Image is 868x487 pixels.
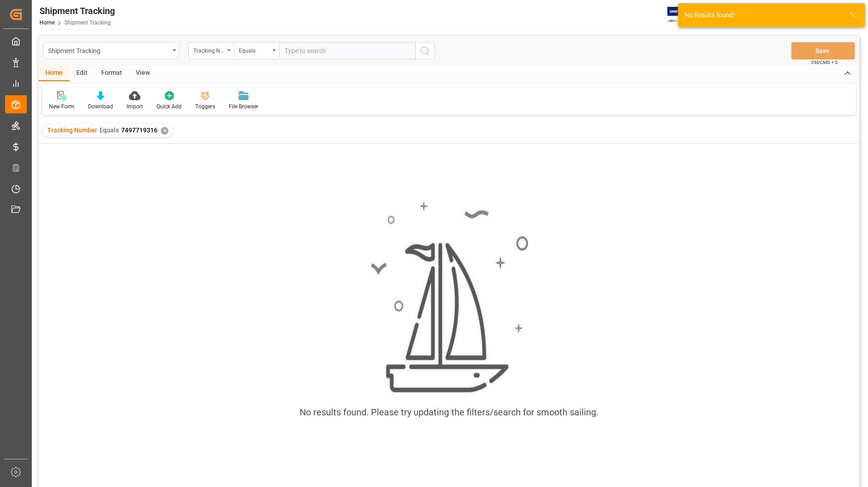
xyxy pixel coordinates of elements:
[188,42,234,59] button: open menu
[127,102,143,111] div: Import
[667,7,699,23] img: Exertis%20JAM%20-%20Email%20Logo.jpg_1722504956.jpg
[39,66,69,81] div: Home
[300,405,598,419] div: No results found. Please try updating the filters/search for smooth sailing.
[48,44,169,56] div: Shipment Tracking
[94,66,129,81] div: Format
[791,42,855,59] button: Save
[685,10,841,20] div: No Results found!
[43,42,179,59] button: open menu
[69,66,94,81] div: Edit
[239,44,270,55] div: Equals
[39,19,54,26] a: Home
[415,42,434,59] button: search button
[88,102,113,111] div: Download
[370,200,528,395] img: smooth_sailing.jpeg
[234,42,279,59] button: open menu
[161,127,168,135] div: ✕
[195,102,215,111] div: Triggers
[121,127,158,134] span: 7497719316
[157,102,182,111] div: Quick Add
[47,127,97,134] span: Tracking Number
[811,59,838,66] span: Ctrl/CMD + S
[39,4,115,18] div: Shipment Tracking
[99,127,119,134] span: Equals
[129,66,157,81] div: View
[229,102,258,111] div: File Browser
[279,42,415,59] input: Type to search
[49,102,74,111] div: New Form
[193,44,224,55] div: Tracking Number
